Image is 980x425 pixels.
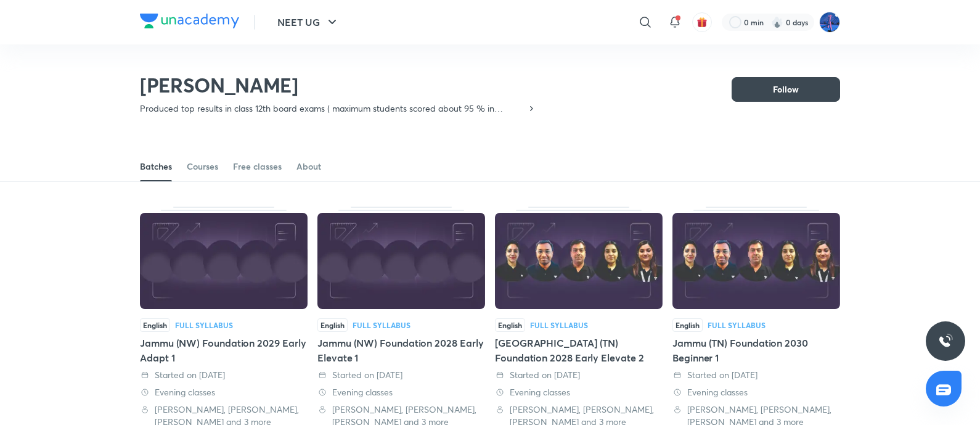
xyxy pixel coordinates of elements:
[140,160,172,173] div: Batches
[771,16,783,28] img: streak
[187,152,218,181] a: Courses
[140,318,170,332] span: English
[672,336,840,365] div: Jammu (TN) Foundation 2030 Beginner 1
[708,321,766,329] div: Full Syllabus
[317,213,485,309] img: Thumbnail
[672,386,840,398] div: Evening classes
[140,73,536,97] h2: [PERSON_NAME]
[692,12,712,32] button: avatar
[317,386,485,398] div: Evening classes
[270,10,347,35] button: NEET UG
[233,152,282,181] a: Free classes
[296,160,321,173] div: About
[530,321,588,329] div: Full Syllabus
[175,321,233,329] div: Full Syllabus
[140,386,308,398] div: Evening classes
[672,369,840,381] div: Started on 19 Apr 2025
[938,334,953,349] img: ttu
[140,369,308,381] div: Started on 14 May 2025
[672,318,703,332] span: English
[140,336,308,365] div: Jammu (NW) Foundation 2029 Early Adapt 1
[672,213,840,309] img: Thumbnail
[317,336,485,365] div: Jammu (NW) Foundation 2028 Early Elevate 1
[317,318,348,332] span: English
[495,213,663,309] img: Thumbnail
[495,386,663,398] div: Evening classes
[495,336,663,365] div: [GEOGRAPHIC_DATA] (TN) Foundation 2028 Early Elevate 2
[819,12,840,33] img: Mahesh Bhat
[140,14,239,28] img: Company Logo
[233,160,282,173] div: Free classes
[317,369,485,381] div: Started on 14 May 2025
[187,160,218,173] div: Courses
[140,102,526,115] p: Produced top results in class 12th board exams ( maximum students scored about 95 % in chemistry)...
[773,83,799,96] span: Follow
[140,152,172,181] a: Batches
[732,77,840,102] button: Follow
[495,369,663,381] div: Started on 14 May 2025
[140,213,308,309] img: Thumbnail
[495,318,525,332] span: English
[696,17,708,28] img: avatar
[296,152,321,181] a: About
[353,321,410,329] div: Full Syllabus
[140,14,239,31] a: Company Logo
